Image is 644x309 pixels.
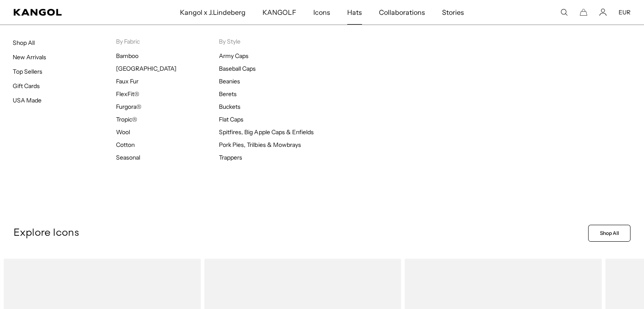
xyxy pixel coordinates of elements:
a: Account [599,8,607,16]
a: Gift Cards [13,82,40,90]
a: Buckets [219,103,240,110]
a: Baseball Caps [219,65,256,72]
a: Furgora® [116,103,141,110]
a: [GEOGRAPHIC_DATA] [116,65,177,72]
a: Flat Caps [219,116,243,123]
a: Faux Fur [116,77,138,85]
a: Bamboo [116,52,138,60]
a: New Arrivals [13,53,46,61]
p: By Fabric [116,38,219,45]
a: Army Caps [219,52,249,60]
a: Seasonal [116,154,140,161]
a: Kangol [14,9,119,16]
a: Top Sellers [13,68,42,75]
a: Wool [116,128,130,136]
a: USA Made [13,97,41,104]
a: Shop All [588,225,630,242]
a: Beanies [219,77,240,85]
a: Shop All [13,39,35,47]
button: Cart [580,8,587,16]
a: Berets [219,90,237,98]
a: Trappers [219,154,242,161]
a: FlexFit® [116,90,139,98]
p: By Style [219,38,322,45]
button: EUR [619,8,630,16]
p: Explore Icons [14,227,585,240]
a: Pork Pies, Trilbies & Mowbrays [219,141,301,149]
a: Cotton [116,141,135,149]
a: Spitfires, Big Apple Caps & Enfields [219,128,314,136]
a: Tropic® [116,116,137,123]
summary: Search here [560,8,568,16]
